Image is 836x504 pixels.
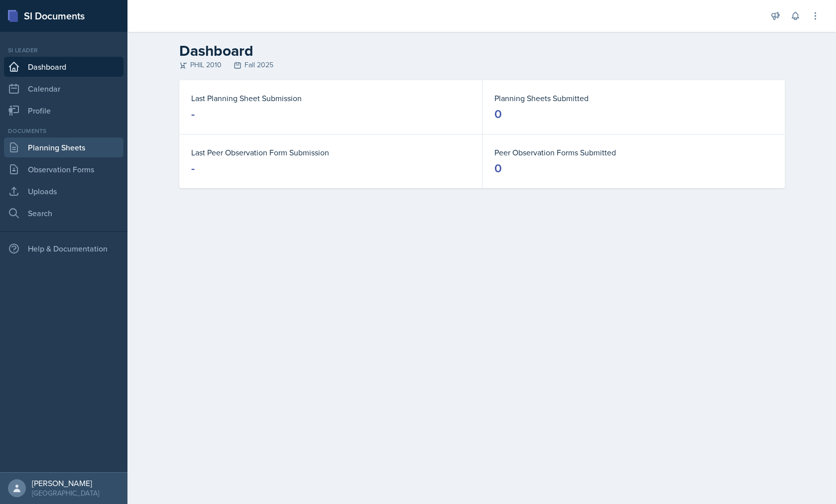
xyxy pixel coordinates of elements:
a: Planning Sheets [4,137,123,157]
dt: Planning Sheets Submitted [494,92,773,104]
a: Calendar [4,79,123,99]
div: PHIL 2010 Fall 2025 [179,60,785,70]
div: Si leader [4,46,123,55]
div: 0 [494,160,502,176]
h2: Dashboard [179,42,785,60]
div: - [191,106,195,122]
a: Dashboard [4,57,123,77]
div: Documents [4,126,123,135]
a: Profile [4,101,123,121]
div: [GEOGRAPHIC_DATA] [32,488,99,498]
dt: Last Peer Observation Form Submission [191,146,470,158]
div: - [191,160,195,176]
div: [PERSON_NAME] [32,478,99,488]
a: Observation Forms [4,159,123,179]
dt: Peer Observation Forms Submitted [494,146,773,158]
div: Help & Documentation [4,239,123,258]
dt: Last Planning Sheet Submission [191,92,470,104]
div: 0 [494,106,502,122]
a: Search [4,203,123,223]
a: Uploads [4,181,123,201]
